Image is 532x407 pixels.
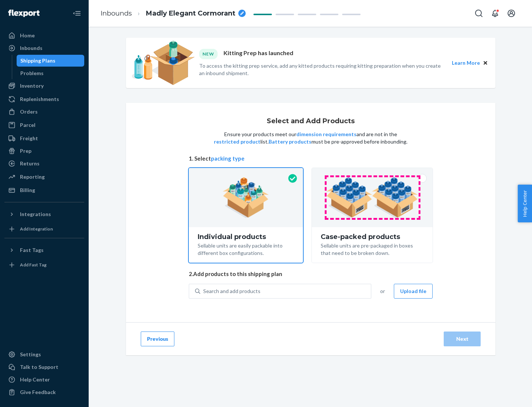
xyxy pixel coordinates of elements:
img: case-pack.59cecea509d18c883b923b81aeac6d0b.png [326,177,418,218]
div: Sellable units are pre-packaged in boxes that need to be broken down. [321,240,424,257]
div: Next [450,335,474,343]
a: Problems [17,67,85,79]
div: Talk to Support [20,363,58,371]
button: Give Feedback [4,386,84,398]
a: Billing [4,184,84,196]
a: Prep [4,145,84,157]
a: Inbounds [100,9,132,17]
a: Add Fast Tag [4,259,84,271]
a: Talk to Support [4,361,84,373]
button: Open Search Box [471,6,486,21]
a: Help Center [4,374,84,386]
p: To access the kitting prep service, add any kitted products requiring kitting preparation when yo... [199,62,445,77]
div: Freight [20,135,38,142]
img: individual-pack.facf35554cb0f1810c75b2bd6df2d64e.png [223,177,269,218]
div: Sellable units are easily packable into different box configurations. [198,240,294,257]
p: Ensure your products meet our and are not in the list. must be pre-approved before inbounding. [213,131,408,145]
div: Inbounds [20,44,42,52]
div: NEW [199,49,218,59]
button: Learn More [452,59,480,67]
span: 2. Add products to this shipping plan [189,270,433,278]
button: Open notifications [488,6,502,21]
div: Returns [20,160,40,167]
a: Shipping Plans [17,55,85,67]
div: Search and add products [203,287,260,295]
div: Fast Tags [20,246,44,254]
button: restricted product [214,138,260,145]
ol: breadcrumbs [95,3,252,24]
h1: Select and Add Products [267,118,355,125]
div: Add Integration [20,226,53,232]
button: Battery products [269,138,311,145]
a: Reporting [4,171,84,183]
p: Kitting Prep has launched [224,49,293,59]
a: Add Integration [4,223,84,235]
button: packing type [211,155,245,162]
span: 1. Select [189,155,433,162]
div: Settings [20,351,41,358]
button: Open account menu [504,6,519,21]
span: or [380,287,385,295]
button: Close [481,59,490,67]
div: Orders [20,108,38,115]
a: Inventory [4,80,84,92]
div: Problems [20,70,44,77]
div: Shipping Plans [20,57,55,64]
div: Replenishments [20,95,59,103]
div: Home [20,32,35,39]
div: Add Fast Tag [20,262,47,268]
button: Upload file [394,284,433,299]
div: Help Center [20,376,50,383]
div: Parcel [20,121,35,129]
a: Replenishments [4,93,84,105]
a: Inbounds [4,42,84,54]
div: Reporting [20,173,45,181]
button: Close Navigation [69,6,84,21]
div: Give Feedback [20,388,56,396]
a: Returns [4,158,84,169]
button: Help Center [518,185,532,222]
div: Case-packed products [321,233,424,240]
span: Madly Elegant Cormorant [146,9,235,18]
button: Previous [141,332,174,346]
button: Integrations [4,208,84,220]
a: Home [4,30,84,41]
div: Individual products [198,233,294,240]
button: Next [444,332,481,346]
div: Billing [20,186,35,194]
a: Parcel [4,119,84,131]
div: Integrations [20,211,51,218]
a: Settings [4,349,84,360]
img: Flexport logo [8,10,40,17]
a: Orders [4,106,84,118]
div: Prep [20,147,31,155]
a: Freight [4,132,84,144]
button: Fast Tags [4,244,84,256]
button: dimension requirements [296,131,357,138]
div: Inventory [20,82,44,90]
